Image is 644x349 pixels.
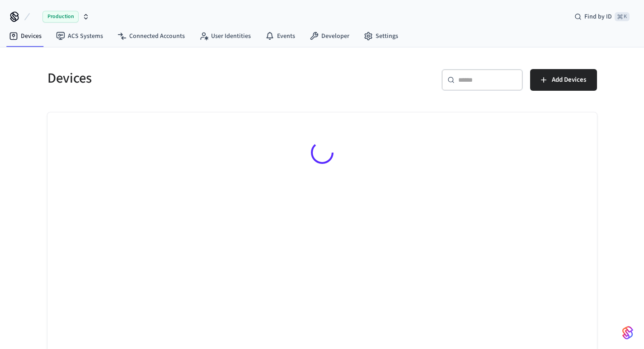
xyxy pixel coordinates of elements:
[2,28,49,44] a: Devices
[552,74,586,86] span: Add Devices
[47,69,317,88] h5: Devices
[622,326,633,340] img: SeamLogoGradient.69752ec5.svg
[49,28,110,44] a: ACS Systems
[530,69,597,91] button: Add Devices
[192,28,258,44] a: User Identities
[110,28,192,44] a: Connected Accounts
[258,28,302,44] a: Events
[567,9,637,25] div: Find by ID⌘ K
[42,11,79,23] span: Production
[302,28,357,44] a: Developer
[584,12,612,21] span: Find by ID
[357,28,405,44] a: Settings
[615,12,630,21] span: ⌘ K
